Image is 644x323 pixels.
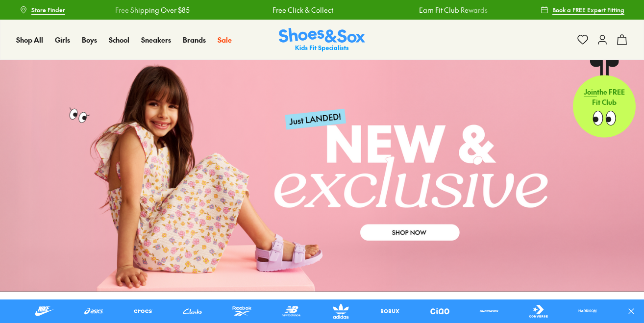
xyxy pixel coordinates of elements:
a: Book a FREE Expert Fitting [541,1,624,19]
span: Shop All [16,35,43,45]
a: Free Shipping Over $85 [115,5,190,15]
a: Shoes & Sox [279,28,365,52]
span: Store Finder [31,5,65,14]
a: Sale [218,35,232,45]
a: Boys [82,35,97,45]
a: Jointhe FREE Fit Club [573,59,636,138]
span: Join [584,89,597,99]
a: Brands [183,35,206,45]
span: Book a FREE Expert Fitting [552,5,624,14]
span: School [109,35,129,45]
span: Boys [82,35,97,45]
span: Sale [218,35,232,45]
a: Sneakers [141,35,171,45]
a: Girls [55,35,70,45]
span: Girls [55,35,70,45]
img: SNS_Logo_Responsive.svg [279,28,365,52]
a: Shop All [16,35,43,45]
a: Store Finder [20,1,65,19]
span: Sneakers [141,35,171,45]
a: School [109,35,129,45]
span: Brands [183,35,206,45]
a: Free Click & Collect [272,5,333,15]
p: the FREE Fit Club [573,81,636,118]
a: Earn Fit Club Rewards [419,5,488,15]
